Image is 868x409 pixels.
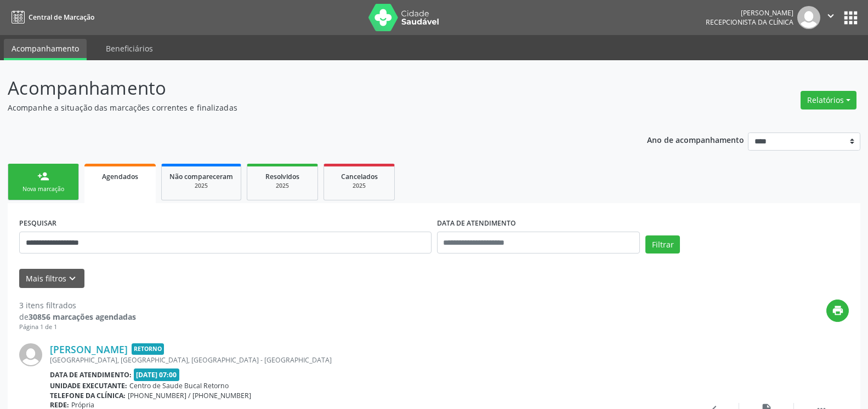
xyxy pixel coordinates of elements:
div: 2025 [332,182,387,190]
div: person_add [37,170,49,182]
img: img [19,343,42,366]
b: Unidade executante: [50,381,127,390]
p: Acompanhamento [8,74,605,102]
p: Acompanhe a situação das marcações correntes e finalizadas [8,102,605,113]
span: Resolvidos [265,172,299,181]
span: [PHONE_NUMBER] / [PHONE_NUMBER] [128,391,251,400]
a: Central de Marcação [8,8,94,26]
span: Não compareceram [169,172,233,181]
span: Cancelados [341,172,378,181]
div: 3 itens filtrados [19,299,136,311]
b: Telefone da clínica: [50,391,126,400]
span: Agendados [102,172,138,181]
button: print [826,299,849,322]
div: [PERSON_NAME] [706,8,793,18]
label: DATA DE ATENDIMENTO [437,215,516,232]
strong: 30856 marcações agendadas [29,312,136,322]
div: [GEOGRAPHIC_DATA], [GEOGRAPHIC_DATA], [GEOGRAPHIC_DATA] - [GEOGRAPHIC_DATA] [50,355,684,365]
button:  [820,6,841,29]
img: img [797,6,820,29]
a: Acompanhamento [4,39,87,60]
span: Central de Marcação [29,13,94,22]
i:  [825,10,837,22]
a: Beneficiários [98,39,161,58]
button: Filtrar [645,235,680,254]
span: Recepcionista da clínica [706,18,793,27]
i: print [832,304,844,316]
b: Data de atendimento: [50,370,132,379]
label: PESQUISAR [19,215,56,232]
span: [DATE] 07:00 [134,368,180,381]
div: 2025 [169,182,233,190]
a: [PERSON_NAME] [50,343,128,355]
div: 2025 [255,182,310,190]
div: de [19,311,136,322]
button: Mais filtroskeyboard_arrow_down [19,269,84,288]
div: Nova marcação [16,185,71,193]
span: Centro de Saude Bucal Retorno [129,381,229,390]
button: Relatórios [801,91,856,110]
i: keyboard_arrow_down [66,273,78,285]
span: Retorno [132,343,164,355]
button: apps [841,8,860,27]
div: Página 1 de 1 [19,322,136,332]
p: Ano de acompanhamento [647,133,744,146]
